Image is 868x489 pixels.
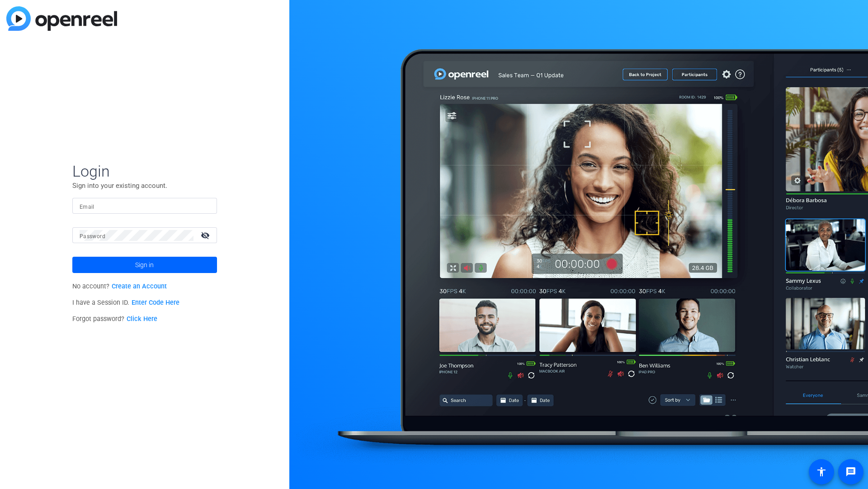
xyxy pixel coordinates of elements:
span: Forgot password? [72,315,157,323]
mat-icon: visibility_off [195,229,217,242]
input: Enter Email Address [80,201,210,211]
p: Sign into your existing account. [72,181,217,191]
mat-icon: message [845,466,856,477]
span: No account? [72,283,167,290]
mat-icon: accessibility [816,466,827,477]
span: Sign in [135,254,154,276]
img: blue-gradient.svg [6,6,117,31]
span: Login [72,162,217,181]
mat-label: Password [80,233,105,240]
mat-label: Email [80,204,94,210]
a: Click Here [127,315,157,323]
a: Enter Code Here [132,299,179,307]
button: Sign in [72,257,217,273]
a: Create an Account [112,283,167,290]
span: I have a Session ID. [72,299,179,307]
